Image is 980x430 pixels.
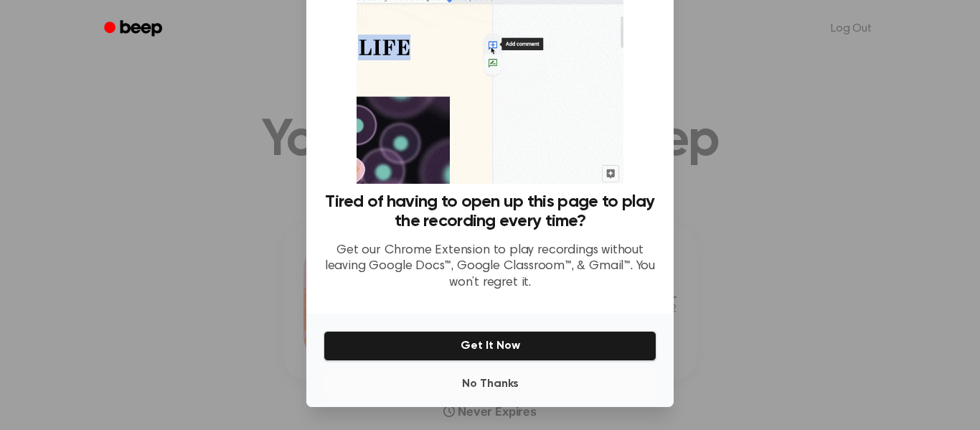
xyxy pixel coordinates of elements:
[816,11,886,46] a: Log Out
[324,370,656,398] button: No Thanks
[94,15,175,43] a: Beep
[324,331,656,361] button: Get It Now
[324,192,656,231] h3: Tired of having to open up this page to play the recording every time?
[324,243,656,291] p: Get our Chrome Extension to play recordings without leaving Google Docs™, Google Classroom™, & Gm...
